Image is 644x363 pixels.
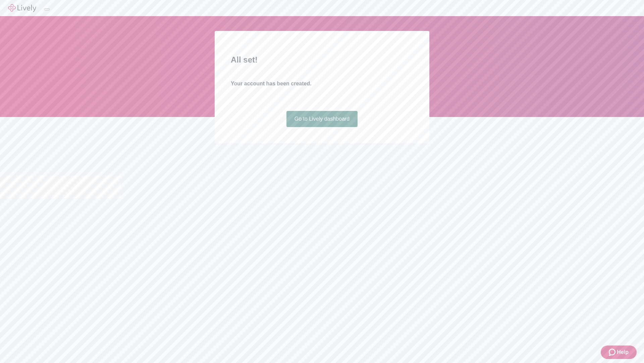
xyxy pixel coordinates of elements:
[601,346,637,359] button: Zendesk support iconHelp
[44,8,50,10] button: Log out
[617,348,629,356] span: Help
[609,348,617,356] svg: Zendesk support icon
[231,54,413,66] h2: All set!
[286,111,358,127] a: Go to Lively dashboard
[8,4,36,12] img: Lively
[231,80,413,88] h4: Your account has been created.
